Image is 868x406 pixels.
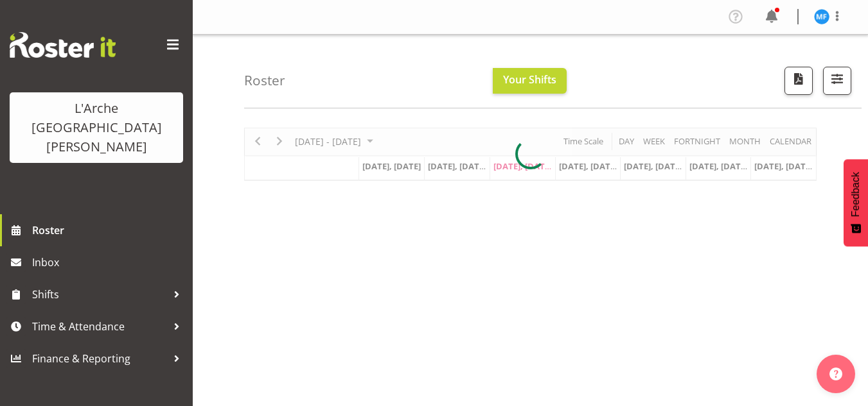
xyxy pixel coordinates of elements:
[244,73,285,88] h4: Roster
[829,368,842,380] img: help-xxl-2.png
[10,32,116,58] img: Rosterit website logo
[850,172,862,217] span: Feedback
[32,285,167,304] span: Shifts
[493,68,567,94] button: Your Shifts
[32,253,186,272] span: Inbox
[503,72,556,87] span: Your Shifts
[844,159,868,246] button: Feedback - Show survey
[823,67,851,95] button: Filter Shifts
[32,349,167,368] span: Finance & Reporting
[784,67,813,95] button: Download a PDF of the roster according to the set date range.
[32,317,167,336] span: Time & Attendance
[22,99,170,156] div: L'Arche [GEOGRAPHIC_DATA][PERSON_NAME]
[32,221,186,240] span: Roster
[814,9,829,24] img: melissa-fry10932.jpg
